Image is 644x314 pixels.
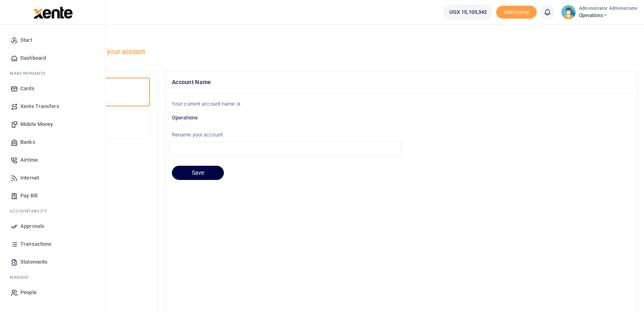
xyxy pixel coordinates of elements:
[7,31,99,49] a: Start
[561,5,576,19] img: profile-user
[20,174,39,182] span: Internet
[172,100,631,108] p: Your current account name is
[7,151,99,169] a: Airtime
[20,138,35,146] span: Banks
[20,240,52,248] span: Transactions
[579,12,637,19] span: Operations
[443,5,493,19] a: UGX 15,103,342
[20,222,44,230] span: Approvals
[20,84,35,93] span: Cards
[20,288,37,297] span: People
[496,6,537,19] li: Toup your wallet
[20,258,48,266] span: Statements
[20,156,38,164] span: Airtime
[20,192,37,200] span: Pay Bill
[561,5,637,19] a: profile-user Administrator Administrator Operations
[7,187,99,205] a: Pay Bill
[7,271,99,284] li: M
[14,274,29,280] span: anage
[31,35,637,44] h4: Account Settings
[172,78,631,87] h4: Account Name
[33,6,73,19] img: logo-large
[20,120,53,128] span: Mobile Money
[579,5,637,12] small: Administrator Administrator
[7,133,99,151] a: Banks
[14,70,46,76] span: ake Payments
[7,169,99,187] a: Internet
[7,217,99,235] a: Approvals
[172,166,224,180] button: Save
[7,115,99,133] a: Mobile Money
[440,5,496,19] li: Wallet ballance
[20,36,32,44] span: Start
[16,208,47,214] span: countability
[449,8,487,16] span: UGX 15,103,342
[20,54,46,62] span: Dashboard
[7,205,99,217] li: Ac
[496,9,537,15] a: Add money
[7,253,99,271] a: Statements
[7,284,99,301] a: People
[7,97,99,115] a: Xente Transfers
[496,6,537,19] span: Add money
[172,115,631,121] h6: Operations
[7,80,99,97] a: Cards
[169,131,401,139] label: Rename your account
[33,9,73,15] a: logo-small logo-large logo-large
[31,48,637,56] h5: Configure and customize your account
[7,49,99,67] a: Dashboard
[20,102,59,110] span: Xente Transfers
[7,235,99,253] a: Transactions
[7,67,99,80] li: M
